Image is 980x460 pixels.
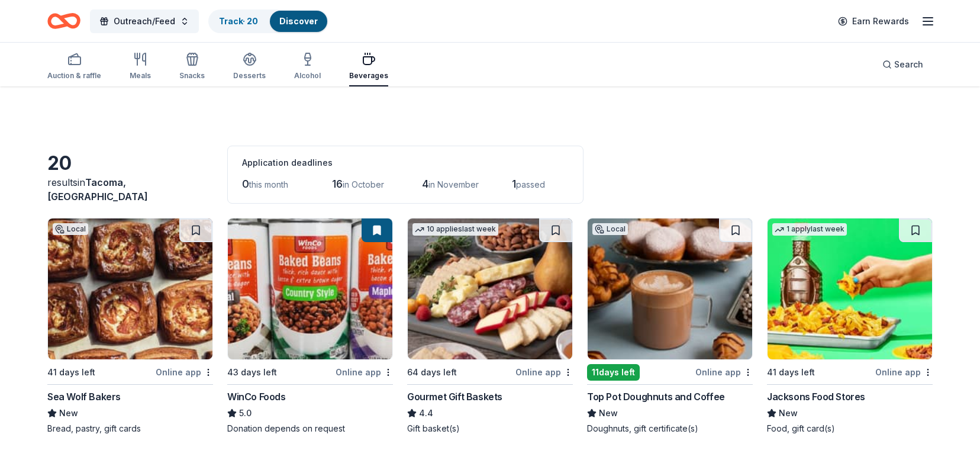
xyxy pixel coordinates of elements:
div: Online app [875,365,933,379]
div: Online app [695,365,753,379]
div: 41 days left [47,365,95,379]
div: 64 days left [407,365,457,379]
div: 11 days left [587,364,640,381]
span: Search [894,57,923,72]
div: Online app [336,365,393,379]
button: Auction & raffle [47,47,101,86]
a: Home [47,7,80,35]
span: 0 [242,178,249,190]
div: results [47,175,213,204]
a: Image for Sea Wolf BakersLocal41 days leftOnline appSea Wolf BakersNewBread, pastry, gift cards [47,218,213,435]
div: 1 apply last week [772,223,847,236]
button: Search [873,53,933,76]
div: Food, gift card(s) [767,423,933,435]
div: 41 days left [767,365,815,379]
div: Snacks [179,71,205,81]
div: 20 [47,152,213,175]
span: in November [428,179,479,189]
span: 1 [512,178,516,190]
img: Image for Top Pot Doughnuts and Coffee [588,218,752,359]
div: Jacksons Food Stores [767,390,865,404]
span: in [47,176,148,202]
div: 10 applies last week [412,223,498,236]
a: Discover [279,16,318,26]
div: Beverages [349,71,388,81]
div: Gift basket(s) [407,423,573,435]
div: Sea Wolf Bakers [47,390,121,404]
div: Alcohol [294,71,321,81]
button: Snacks [179,47,205,86]
button: Outreach/Feed [90,9,199,33]
div: Desserts [233,71,266,81]
span: New [599,406,618,420]
div: Top Pot Doughnuts and Coffee [587,390,725,404]
div: Gourmet Gift Baskets [407,390,502,404]
span: 4 [422,178,428,190]
div: WinCo Foods [227,390,286,404]
span: New [779,406,798,420]
span: Outreach/Feed [114,14,175,28]
span: in October [343,179,384,189]
div: Application deadlines [242,156,569,170]
div: Doughnuts, gift certificate(s) [587,423,753,435]
span: 16 [332,178,343,190]
a: Image for Top Pot Doughnuts and CoffeeLocal11days leftOnline appTop Pot Doughnuts and CoffeeNewDo... [587,218,753,435]
span: 4.4 [419,406,433,420]
button: Desserts [233,47,266,86]
a: Image for Jacksons Food Stores1 applylast week41 days leftOnline appJacksons Food StoresNewFood, ... [767,218,933,435]
button: Meals [130,47,151,86]
button: Track· 20Discover [208,9,328,33]
div: Local [53,223,88,235]
div: Meals [130,71,151,81]
a: Track· 20 [219,16,258,26]
span: New [59,406,78,420]
button: Beverages [349,47,388,86]
a: Earn Rewards [831,11,916,32]
div: Online app [156,365,213,379]
div: Auction & raffle [47,71,101,81]
img: Image for WinCo Foods [228,218,392,359]
button: Alcohol [294,47,321,86]
div: Local [592,223,628,235]
div: 43 days left [227,365,277,379]
div: Bread, pastry, gift cards [47,423,213,435]
img: Image for Sea Wolf Bakers [48,218,212,359]
img: Image for Gourmet Gift Baskets [408,218,572,359]
span: passed [516,179,545,189]
div: Online app [515,365,573,379]
span: 5.0 [239,406,252,420]
div: Donation depends on request [227,423,393,435]
a: Image for Gourmet Gift Baskets10 applieslast week64 days leftOnline appGourmet Gift Baskets4.4Gif... [407,218,573,435]
span: Tacoma, [GEOGRAPHIC_DATA] [47,176,148,202]
img: Image for Jacksons Food Stores [768,218,932,359]
span: this month [249,179,288,189]
a: Image for WinCo Foods43 days leftOnline appWinCo Foods5.0Donation depends on request [227,218,393,435]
